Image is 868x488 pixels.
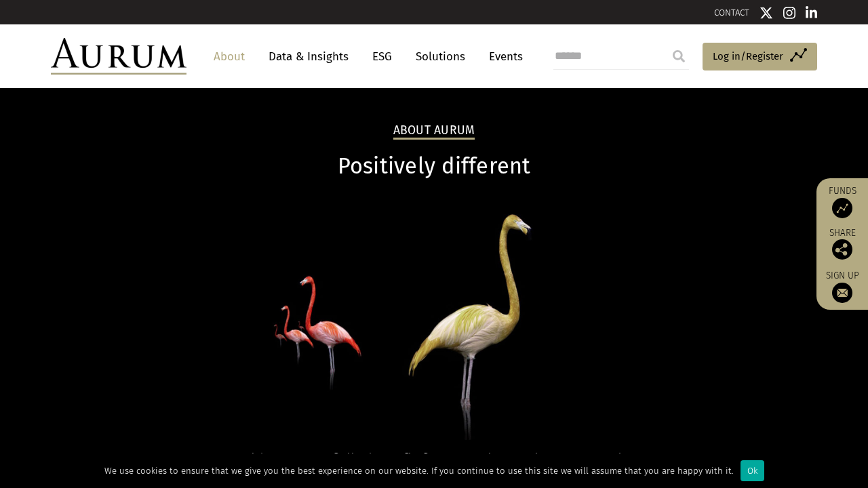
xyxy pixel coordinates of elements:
a: Log in/Register [703,43,817,71]
div: Share [823,228,861,260]
h4: Could your portfolio benefit from an alternative perspective? [51,450,817,468]
h2: About Aurum [393,123,475,140]
img: Aurum [51,38,186,75]
img: Instagram icon [783,6,795,20]
a: Sign up [823,270,861,303]
a: Events [482,44,523,69]
a: ESG [366,44,399,69]
h1: Positively different [51,153,817,180]
img: Sign up to our newsletter [832,283,852,303]
input: Submit [665,43,692,70]
img: Share this post [832,239,852,260]
a: Solutions [409,44,472,69]
img: Linkedin icon [806,6,818,20]
a: Data & Insights [262,44,355,69]
span: Log in/Register [713,48,783,64]
img: Access Funds [832,198,852,218]
img: Twitter icon [759,6,773,20]
a: CONTACT [714,7,749,18]
a: Funds [823,185,861,218]
div: Ok [741,460,764,481]
a: About [207,44,252,69]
